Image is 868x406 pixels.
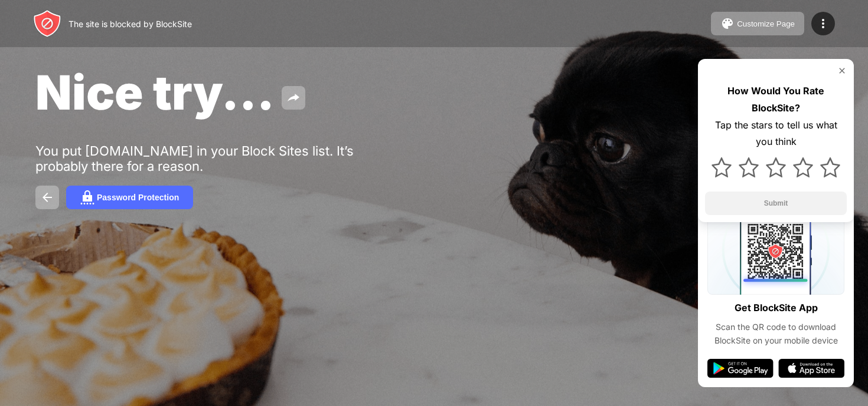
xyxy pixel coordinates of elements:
[739,157,759,177] img: star.svg
[707,321,844,347] div: Scan the QR code to download BlockSite on your mobile device
[705,117,847,151] div: Tap the stars to tell us what you think
[712,157,732,177] img: star.svg
[837,66,847,75] img: rate-us-close.svg
[720,16,735,31] img: pallet.svg
[737,19,795,28] div: Customize Page
[68,19,192,29] div: The site is blocked by BlockSite
[705,82,847,117] div: How Would You Rate BlockSite?
[816,16,830,31] img: menu-icon.svg
[33,9,61,38] img: header-logo.svg
[80,190,94,204] img: password.svg
[35,143,400,174] div: You put [DOMAIN_NAME] in your Block Sites list. It’s probably there for a reason.
[97,193,179,202] div: Password Protection
[705,192,847,215] button: Submit
[66,186,193,209] button: Password Protection
[820,157,840,177] img: star.svg
[35,64,275,121] span: Nice try...
[711,12,804,35] button: Customize Page
[778,359,844,378] img: app-store.svg
[793,157,813,177] img: star.svg
[766,157,786,177] img: star.svg
[286,91,301,105] img: share.svg
[40,190,54,204] img: back.svg
[735,299,818,316] div: Get BlockSite App
[707,359,774,378] img: google-play.svg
